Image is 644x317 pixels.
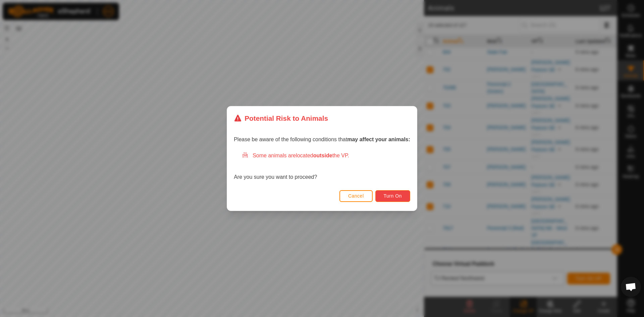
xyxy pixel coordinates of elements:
strong: outside [313,153,332,158]
button: Turn On [375,190,410,202]
strong: may affect your animals: [347,137,410,142]
button: Cancel [339,190,373,202]
div: Some animals are [242,152,410,160]
span: Cancel [348,193,364,199]
span: located the VP. [296,153,349,158]
div: Open chat [621,277,641,297]
span: Turn On [384,193,402,199]
div: Are you sure you want to proceed? [234,152,410,181]
span: Please be aware of the following conditions that [234,137,410,142]
div: Potential Risk to Animals [234,113,328,123]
